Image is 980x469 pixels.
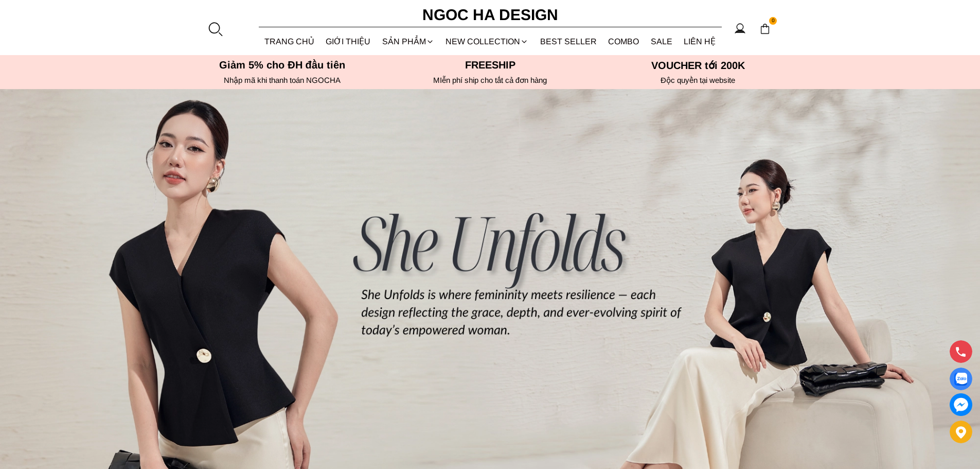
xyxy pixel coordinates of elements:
[413,3,567,27] a: Ngoc Ha Design
[678,28,722,55] a: LIÊN HỆ
[602,28,645,55] a: Combo
[224,76,341,84] font: Nhập mã khi thanh toán NGOCHA
[954,373,967,386] img: Display image
[465,59,515,71] font: Freeship
[219,59,345,71] font: Giảm 5% cho ĐH đầu tiên
[259,28,320,55] a: TRANG CHỦ
[534,28,603,55] a: BEST SELLER
[759,23,771,34] img: img-CART-ICON-ksit0nf1
[377,28,440,55] div: SẢN PHẨM
[597,59,799,72] h5: VOUCHER tới 200K
[320,28,377,55] a: GIỚI THIỆU
[597,76,799,85] h6: Độc quyền tại website
[645,28,679,55] a: SALE
[440,28,534,55] a: NEW COLLECTION
[389,76,591,85] h6: MIễn phí ship cho tất cả đơn hàng
[950,393,972,416] a: messenger
[769,17,777,25] span: 0
[950,368,972,390] a: Display image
